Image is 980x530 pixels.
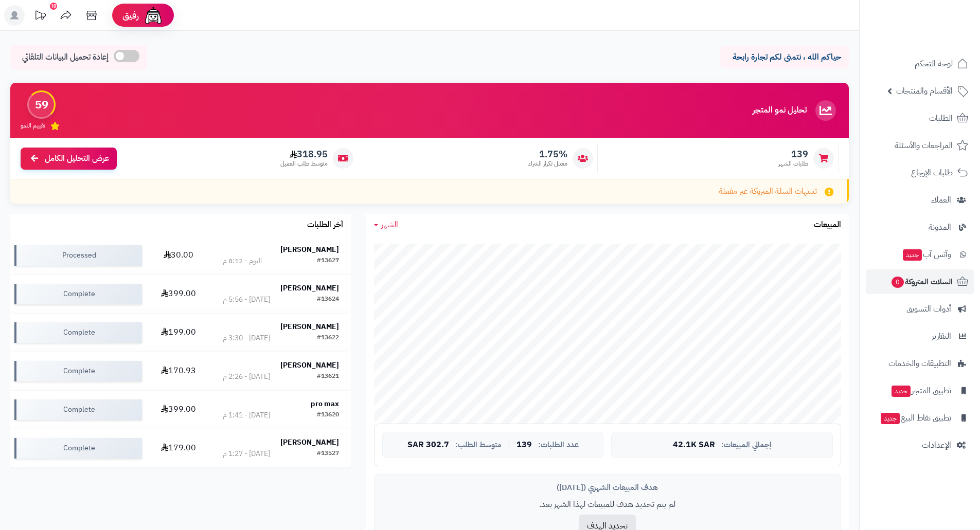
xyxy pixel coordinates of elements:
div: Processed [14,245,142,266]
span: جديد [903,249,922,261]
a: السلات المتروكة0 [866,269,974,294]
div: [DATE] - 2:26 م [223,372,270,382]
span: 318.95 [280,149,328,160]
div: Complete [14,361,142,381]
div: اليوم - 8:12 م [223,256,262,266]
span: 139 [778,149,808,160]
td: 170.93 [146,352,211,390]
a: تطبيق نقاط البيعجديد [866,406,974,430]
a: العملاء [866,188,974,212]
div: #13621 [317,372,339,382]
span: الطلبات [929,111,953,125]
span: المراجعات والأسئلة [895,138,953,153]
strong: [PERSON_NAME] [280,437,339,448]
a: تطبيق المتجرجديد [866,378,974,403]
a: الطلبات [866,106,974,131]
span: معدل تكرار الشراء [528,159,567,168]
a: التقارير [866,324,974,349]
span: تطبيق نقاط البيع [880,411,951,425]
span: التطبيقات والخدمات [888,356,951,371]
span: لوحة التحكم [915,57,953,71]
span: 302.7 SAR [407,441,449,450]
a: المدونة [866,215,974,240]
img: logo-2.png [910,19,970,40]
a: عرض التحليل الكامل [21,148,117,170]
h3: آخر الطلبات [307,221,343,230]
a: طلبات الإرجاع [866,160,974,185]
span: وآتس آب [902,247,951,262]
div: هدف المبيعات الشهري ([DATE]) [382,482,833,493]
strong: [PERSON_NAME] [280,360,339,371]
div: [DATE] - 5:56 م [223,295,270,305]
span: 1.75% [528,149,567,160]
div: Complete [14,399,142,420]
div: Complete [14,284,142,304]
p: حياكم الله ، نتمنى لكم تجارة رابحة [728,51,841,63]
td: 179.00 [146,429,211,467]
span: 139 [516,441,532,450]
span: رفيق [122,9,139,22]
span: السلات المتروكة [890,275,953,289]
td: 399.00 [146,275,211,313]
span: عرض التحليل الكامل [45,153,109,165]
span: | [508,441,510,449]
div: [DATE] - 1:27 م [223,449,270,459]
span: إجمالي المبيعات: [721,441,772,449]
strong: [PERSON_NAME] [280,283,339,294]
span: متوسط طلب العميل [280,159,328,168]
span: 0 [891,276,904,288]
div: #13627 [317,256,339,266]
span: جديد [892,386,911,397]
td: 30.00 [146,236,211,275]
a: تحديثات المنصة [27,5,53,28]
span: متوسط الطلب: [455,441,502,449]
a: الإعدادات [866,433,974,458]
h3: المبيعات [814,221,841,230]
a: التطبيقات والخدمات [866,351,974,376]
span: جديد [881,413,900,424]
h3: تحليل نمو المتجر [753,106,807,115]
a: لوحة التحكم [866,51,974,76]
strong: [PERSON_NAME] [280,244,339,255]
span: الإعدادات [922,438,951,452]
img: ai-face.png [143,5,164,26]
span: تنبيهات السلة المتروكة غير مفعلة [719,186,817,197]
a: أدوات التسويق [866,297,974,321]
span: طلبات الإرجاع [911,166,953,180]
div: Complete [14,438,142,459]
div: [DATE] - 1:41 م [223,410,270,421]
div: [DATE] - 3:30 م [223,333,270,343]
a: الشهر [374,219,398,231]
span: إعادة تحميل البيانات التلقائي [22,51,109,63]
div: #13527 [317,449,339,459]
span: الأقسام والمنتجات [896,84,953,98]
span: التقارير [932,329,951,343]
div: Complete [14,322,142,343]
div: #13622 [317,333,339,343]
td: 399.00 [146,391,211,429]
span: 42.1K SAR [673,441,715,450]
strong: [PERSON_NAME] [280,321,339,332]
p: لم يتم تحديد هدف للمبيعات لهذا الشهر بعد. [382,499,833,510]
span: أدوات التسويق [906,302,951,316]
span: عدد الطلبات: [538,441,579,449]
span: تقييم النمو [21,121,45,130]
a: وآتس آبجديد [866,242,974,267]
span: المدونة [929,220,951,234]
strong: pro max [311,398,339,409]
div: 10 [50,3,57,10]
span: تطبيق المتجر [890,383,951,398]
div: #13624 [317,295,339,305]
span: الشهر [381,218,398,231]
td: 199.00 [146,314,211,352]
span: العملاء [931,193,951,207]
a: المراجعات والأسئلة [866,133,974,158]
div: #13620 [317,410,339,421]
span: طلبات الشهر [778,159,808,168]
